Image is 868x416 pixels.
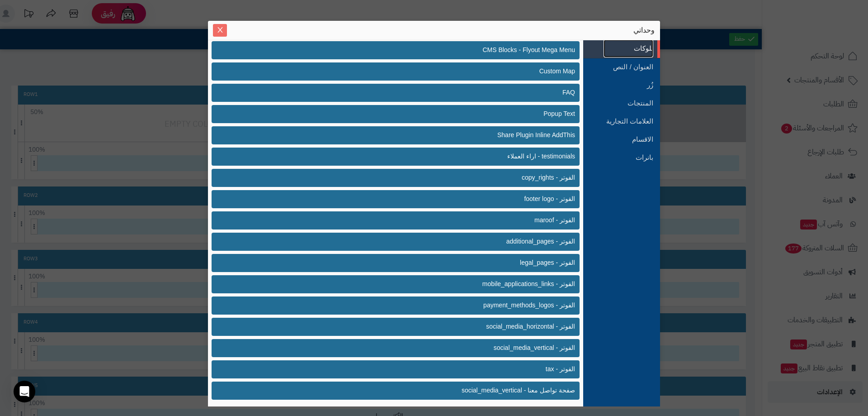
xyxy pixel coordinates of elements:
span: الفوتر - footer logo [524,194,575,204]
span: الفوتر - additional_pages [506,237,575,246]
a: صفحة تواصل معنا - social_media_vertical [243,382,580,399]
span: الفوتر - tax [546,364,575,374]
div: وحداتي [213,25,655,35]
a: FAQ [243,84,580,101]
a: بلوكات [604,39,653,57]
span: الفوتر - legal_pages [520,258,575,268]
a: الفوتر - copy_rights [243,169,580,186]
a: بانرات [604,148,653,167]
a: Share Plugin Inline AddThis [243,127,580,144]
span: الفوتر - copy_rights [522,173,575,182]
a: زُر [604,76,653,94]
a: الفوتر - legal_pages [243,254,580,272]
span: الفوتر - payment_methods_logos [483,301,575,310]
a: Popup Text [243,105,580,123]
span: الفوتر - social_media_horizontal [486,322,575,331]
div: Open Intercom Messenger [14,381,35,402]
a: الفوتر - mobile_applications_links [243,276,580,293]
a: الاقسام [604,130,653,148]
a: الفوتر - social_media_vertical [243,339,580,357]
span: الفوتر - maroof [534,215,575,225]
a: CMS Blocks - Flyout Mega Menu [243,42,580,59]
a: العنوان / النص [604,58,653,76]
a: Custom Map [243,63,580,80]
a: testimonials - اراء العملاء [243,148,580,165]
span: صفحة تواصل معنا - social_media_vertical [462,386,575,395]
a: الفوتر - payment_methods_logos [243,297,580,314]
button: Close [213,24,227,37]
a: العلامات التجارية [604,112,653,130]
span: الفوتر - mobile_applications_links [482,279,575,289]
span: الفوتر - social_media_vertical [494,343,575,353]
span: testimonials - اراء العملاء [507,152,575,161]
span: Popup Text [543,109,575,119]
a: الفوتر - tax [243,361,580,378]
a: المنتجات [604,94,653,112]
a: الفوتر - additional_pages [243,233,580,250]
span: FAQ [562,88,575,97]
a: الفوتر - maroof [243,212,580,229]
a: الفوتر - footer logo [243,191,580,208]
span: Share Plugin Inline AddThis [497,130,575,140]
span: Custom Map [539,67,575,76]
a: الفوتر - social_media_horizontal [243,318,580,335]
span: CMS Blocks - Flyout Mega Menu [482,45,575,55]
